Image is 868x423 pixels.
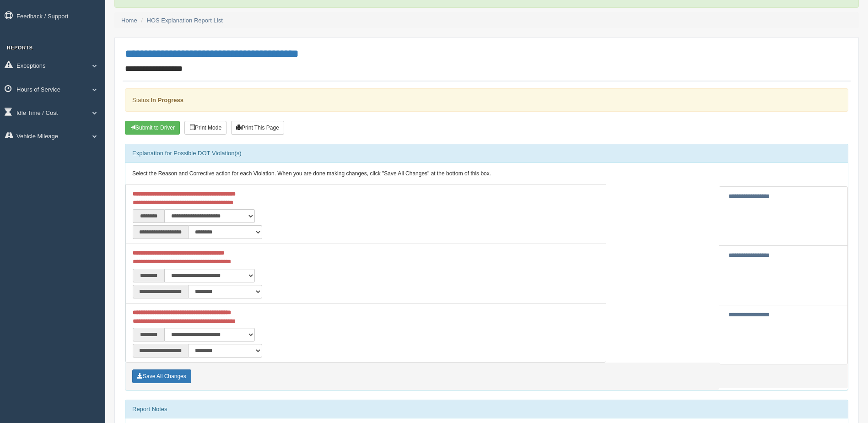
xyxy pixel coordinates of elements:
button: Print Mode [184,121,226,135]
a: HOS Explanation Report List [147,17,223,24]
strong: In Progress [151,97,183,103]
button: Print This Page [231,121,284,135]
button: Submit To Driver [125,121,180,135]
button: Save [132,369,191,383]
a: Home [121,17,137,24]
div: Explanation for Possible DOT Violation(s) [125,144,848,163]
div: Select the Reason and Corrective action for each Violation. When you are done making changes, cli... [125,163,848,185]
div: Report Notes [125,400,848,418]
div: Status: [125,88,848,112]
